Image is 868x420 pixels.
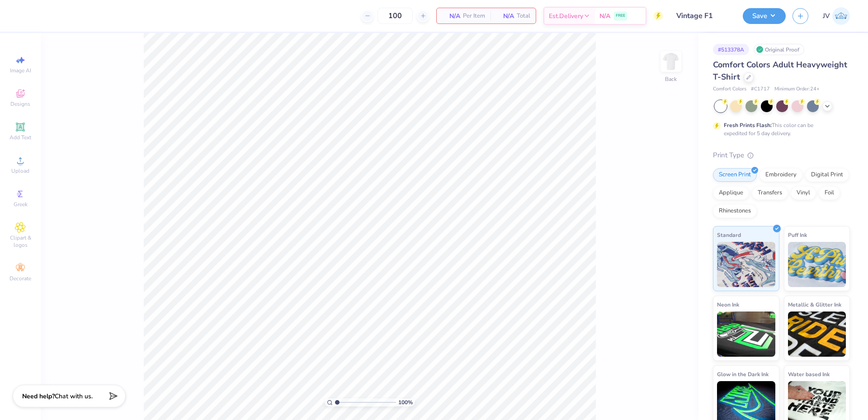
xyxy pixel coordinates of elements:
span: Standard [717,230,741,240]
img: Puff Ink [788,242,846,287]
div: Applique [713,186,749,200]
input: Untitled Design [670,7,736,25]
div: Vinyl [791,186,816,200]
button: Save [743,8,786,24]
span: Total [517,11,530,21]
span: Designs [10,100,30,108]
span: Glow in the Dark Ink [717,369,769,379]
span: Chat with us. [55,392,93,401]
span: Image AI [10,67,31,74]
img: Neon Ink [717,311,775,357]
img: Jo Vincent [832,7,850,25]
div: Foil [819,186,840,200]
span: Est. Delivery [549,11,583,21]
span: Neon Ink [717,300,739,309]
strong: Need help? [22,392,55,401]
div: Embroidery [759,168,802,182]
div: Back [665,75,677,83]
span: N/A [599,11,610,21]
div: Screen Print [713,168,757,182]
span: Comfort Colors Adult Heavyweight T-Shirt [713,59,847,82]
input: – – [377,8,413,24]
span: Metallic & Glitter Ink [788,300,841,309]
div: This color can be expedited for 5 day delivery. [724,121,835,137]
span: Upload [11,167,29,175]
div: Transfers [752,186,788,200]
div: Print Type [713,150,850,160]
img: Back [662,52,680,71]
div: Rhinestones [713,204,757,218]
div: # 513378A [713,44,749,55]
span: Per Item [463,11,485,21]
strong: Fresh Prints Flash: [724,122,772,129]
span: Greek [14,201,28,208]
span: Clipart & logos [5,234,36,249]
span: Decorate [9,275,31,282]
span: Puff Ink [788,230,807,240]
span: 100 % [398,398,413,406]
span: Add Text [9,134,31,141]
span: Water based Ink [788,369,830,379]
span: N/A [442,11,460,21]
span: Comfort Colors [713,85,746,93]
span: Minimum Order: 24 + [774,85,820,93]
span: JV [823,11,830,21]
span: # C1717 [751,85,770,93]
img: Standard [717,242,775,287]
span: FREE [616,13,625,19]
img: Metallic & Glitter Ink [788,311,846,357]
span: N/A [496,11,514,21]
div: Digital Print [805,168,849,182]
a: JV [823,7,850,25]
div: Original Proof [754,44,804,55]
